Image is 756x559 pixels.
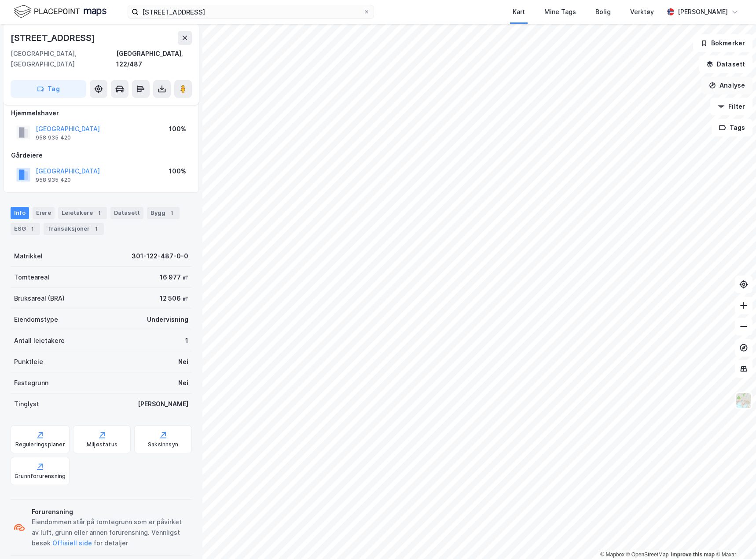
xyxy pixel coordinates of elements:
[92,224,100,233] div: 1
[701,77,752,94] button: Analyse
[11,207,29,219] div: Info
[14,399,39,409] div: Tinglyst
[160,272,188,283] div: 16 977 ㎡
[148,441,178,448] div: Saksinnsyn
[630,7,654,17] div: Verktøy
[28,224,37,233] div: 1
[32,517,188,548] div: Eiendommen står på tomtegrunn som er påvirket av luft, grunn eller annen forurensning. Vennligst ...
[15,441,65,448] div: Reguleringsplaner
[169,166,186,177] div: 100%
[595,7,611,17] div: Bolig
[58,207,107,219] div: Leietakere
[14,335,65,346] div: Antall leietakere
[678,7,728,17] div: [PERSON_NAME]
[712,517,756,559] div: Kontrollprogram for chat
[116,48,192,70] div: [GEOGRAPHIC_DATA], 122/487
[139,5,363,18] input: Søk på adresse, matrikkel, gårdeiere, leietakere eller personer
[36,134,71,141] div: 958 935 420
[671,552,715,558] a: Improve this map
[178,378,188,388] div: Nei
[11,48,116,70] div: [GEOGRAPHIC_DATA], [GEOGRAPHIC_DATA]
[14,378,48,388] div: Festegrunn
[110,207,143,219] div: Datasett
[14,4,106,19] img: logo.f888ab2527a4732fd821a326f86c7f29.svg
[32,507,188,517] div: Forurensning
[14,293,65,304] div: Bruksareal (BRA)
[735,392,752,409] img: Z
[513,7,525,17] div: Kart
[11,108,191,118] div: Hjemmelshaver
[147,314,188,325] div: Undervisning
[185,335,188,346] div: 1
[11,31,97,45] div: [STREET_ADDRESS]
[693,34,752,52] button: Bokmerker
[147,207,180,219] div: Bygg
[160,293,188,304] div: 12 506 ㎡
[44,223,104,235] div: Transaksjoner
[87,441,117,448] div: Miljøstatus
[699,55,752,73] button: Datasett
[14,357,43,367] div: Punktleie
[626,552,669,558] a: OpenStreetMap
[138,399,188,409] div: [PERSON_NAME]
[36,177,71,184] div: 958 935 420
[710,98,752,115] button: Filter
[544,7,576,17] div: Mine Tags
[11,80,86,98] button: Tag
[33,207,55,219] div: Eiere
[600,552,624,558] a: Mapbox
[14,251,43,261] div: Matrikkel
[178,357,188,367] div: Nei
[95,209,103,217] div: 1
[11,223,40,235] div: ESG
[712,517,756,559] iframe: Chat Widget
[11,150,191,161] div: Gårdeiere
[132,251,188,261] div: 301-122-487-0-0
[169,124,186,134] div: 100%
[14,314,58,325] div: Eiendomstype
[15,473,66,480] div: Grunnforurensning
[167,209,176,217] div: 1
[14,272,49,283] div: Tomteareal
[712,119,752,136] button: Tags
